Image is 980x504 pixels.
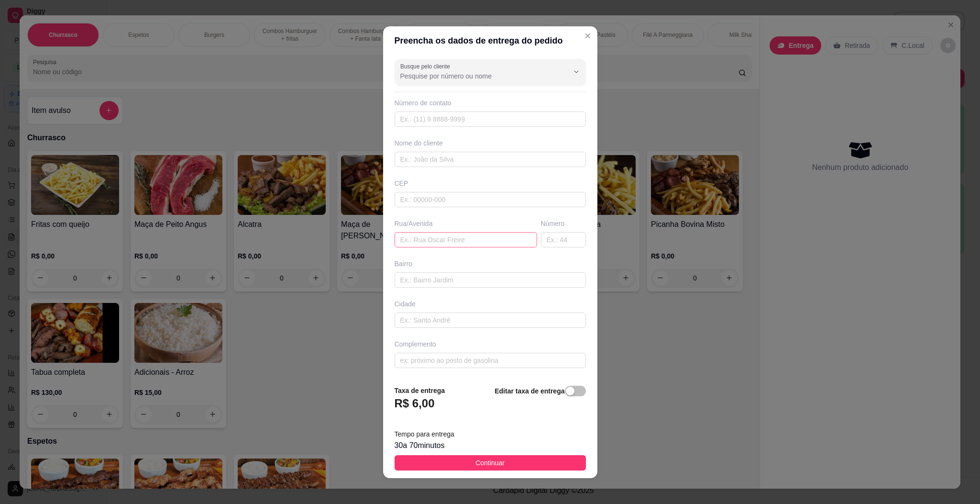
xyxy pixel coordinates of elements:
[395,299,586,309] div: Cidade
[395,353,586,368] input: ex: próximo ao posto de gasolina
[541,219,586,228] div: Número
[395,179,586,188] div: CEP
[395,259,586,269] div: Bairro
[395,339,586,349] div: Complemento
[395,232,537,247] input: Ex.: Rua Oscar Freire
[395,219,537,228] div: Rua/Avenida
[580,28,595,44] button: Close
[395,272,586,288] input: Ex.: Bairro Jardim
[541,232,586,247] input: Ex.: 44
[475,458,505,468] span: Continuar
[400,71,553,81] input: Busque pelo cliente
[495,387,564,395] strong: Editar taxa de entrega
[395,387,445,394] strong: Taxa de entrega
[395,430,454,438] span: Tempo para entrega
[395,455,586,470] button: Continuar
[395,98,586,108] div: Número de contato
[400,62,453,70] label: Busque pelo cliente
[569,64,584,79] button: Show suggestions
[395,138,586,148] div: Nome do cliente
[395,112,586,127] input: Ex.: (11) 9 8888-9999
[395,152,586,167] input: Ex.: João da Silva
[395,192,586,207] input: Ex.: 00000-000
[383,26,597,55] header: Preencha os dados de entrega do pedido
[395,396,435,411] h3: R$ 6,00
[395,440,586,451] div: 30 a 70 minutos
[395,313,586,328] input: Ex.: Santo André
